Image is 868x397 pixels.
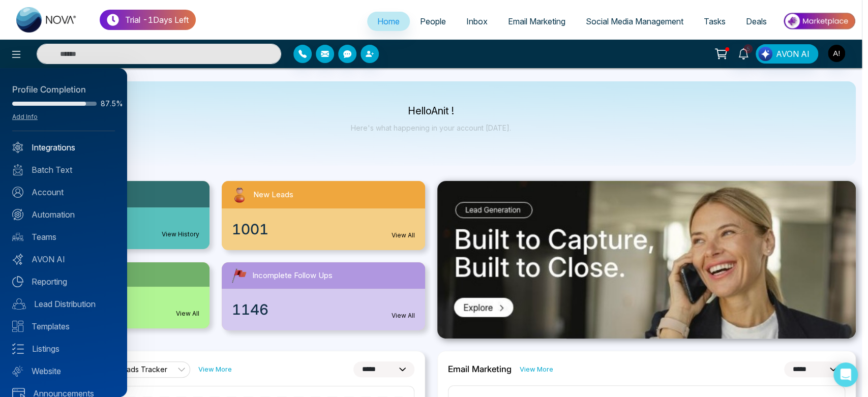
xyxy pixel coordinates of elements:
[12,343,24,354] img: Listings.svg
[12,365,115,377] a: Website
[12,343,115,355] a: Listings
[12,253,115,265] a: AVON AI
[12,254,23,265] img: Avon-AI.svg
[12,186,115,198] a: Account
[12,209,23,220] img: Automation.svg
[12,83,115,97] div: Profile Completion
[101,100,115,107] span: 87.5%
[12,141,115,154] a: Integrations
[12,208,115,221] a: Automation
[12,164,115,176] a: Batch Text
[12,187,23,198] img: Account.svg
[12,231,115,243] a: Teams
[12,365,23,377] img: Website.svg
[12,142,23,153] img: Integrated.svg
[833,362,858,387] div: Open Intercom Messenger
[12,164,23,175] img: batch_text_white.png
[12,298,115,310] a: Lead Distribution
[12,276,23,287] img: Reporting.svg
[12,298,26,310] img: Lead-dist.svg
[12,321,23,332] img: Templates.svg
[12,320,115,332] a: Templates
[12,231,23,242] img: team.svg
[12,276,115,288] a: Reporting
[12,113,38,120] a: Add Info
